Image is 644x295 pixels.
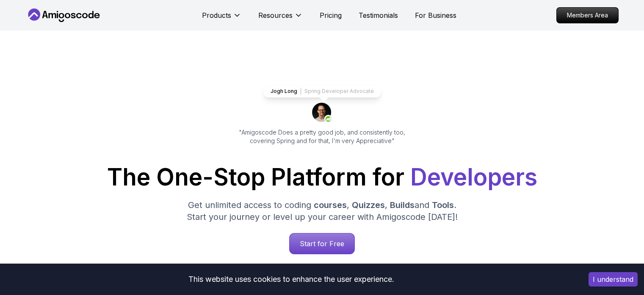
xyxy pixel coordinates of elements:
p: Start for Free [290,233,354,254]
p: Products [202,10,231,20]
img: josh long [312,103,332,123]
p: Get unlimited access to coding , , and . Start your journey or level up your career with Amigosco... [180,199,464,223]
div: This website uses cookies to enhance the user experience. [6,270,576,289]
a: Start for Free [289,233,355,254]
a: Testimonials [359,10,398,20]
button: Accept cookies [589,272,638,287]
h1: The One-Stop Platform for [33,166,612,189]
span: Quizzes [352,200,385,210]
p: Members Area [557,8,618,23]
span: courses [314,200,347,210]
button: Products [202,10,241,27]
p: Resources [258,10,293,20]
p: Jogh Long [271,88,297,95]
span: Builds [390,200,415,210]
button: Resources [258,10,303,27]
p: "Amigoscode Does a pretty good job, and consistently too, covering Spring and for that, I'm very ... [227,128,417,145]
p: Spring Developer Advocate [304,88,374,95]
a: For Business [415,10,456,20]
span: Tools [432,200,454,210]
a: Members Area [556,7,619,23]
a: Pricing [320,10,342,20]
span: Developers [410,163,537,191]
